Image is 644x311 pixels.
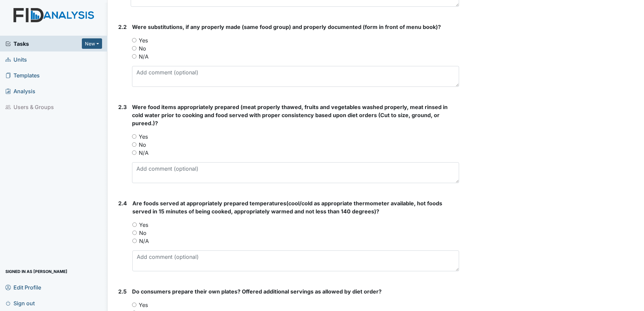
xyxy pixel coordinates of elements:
[139,44,146,53] label: No
[139,221,148,229] label: Yes
[5,266,67,277] span: Signed in as [PERSON_NAME]
[139,149,149,157] label: N/A
[132,239,137,243] input: N/A
[5,70,40,80] span: Templates
[132,38,136,42] input: Yes
[118,103,127,111] label: 2.3
[139,301,148,309] label: Yes
[118,287,127,296] label: 2.5
[132,142,136,147] input: No
[132,150,136,155] input: N/A
[132,231,137,235] input: No
[132,222,137,227] input: Yes
[132,288,382,295] span: Do consumers prepare their own plates? Offered additional servings as allowed by diet order?
[132,134,136,139] input: Yes
[139,237,149,245] label: N/A
[139,53,149,61] label: N/A
[139,36,148,44] label: Yes
[5,86,35,96] span: Analysis
[132,200,442,215] span: Are foods served at appropriately prepared temperatures(cool/cold as appropriate thermometer avai...
[118,23,127,31] label: 2.2
[5,40,82,48] a: Tasks
[118,199,127,207] label: 2.4
[132,24,441,30] span: Were substitutions, if any properly made (same food group) and properly documented (form in front...
[5,54,27,65] span: Units
[139,141,146,149] label: No
[132,46,136,50] input: No
[5,298,35,308] span: Sign out
[132,104,448,127] span: Were food items appropriately prepared (meat properly thawed, fruits and vegetables washed proper...
[139,229,147,237] label: No
[5,282,41,292] span: Edit Profile
[139,133,148,141] label: Yes
[132,303,136,307] input: Yes
[132,54,136,59] input: N/A
[82,38,102,49] button: New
